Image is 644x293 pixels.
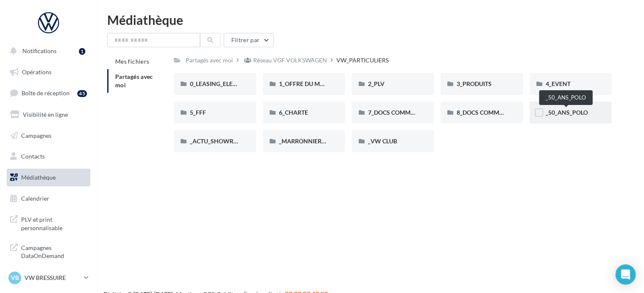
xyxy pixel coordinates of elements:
div: Médiathèque [107,13,634,26]
div: Open Intercom Messenger [615,264,636,285]
div: 45 [77,90,87,97]
span: _50_ANS_POLO [546,109,588,116]
a: Médiathèque [5,169,92,186]
a: Calendrier [5,190,92,207]
div: Partagés avec moi [186,56,233,65]
span: Campagnes DataOnDemand [21,242,87,260]
span: Contacts [21,153,45,160]
a: Visibilité en ligne [5,106,92,124]
span: Mes fichiers [115,58,149,65]
span: 1_OFFRE DU MOIS [279,80,330,87]
span: 8_DOCS COMMUNICATION [457,109,532,116]
span: Calendrier [21,195,49,202]
span: Notifications [22,47,57,54]
a: VB VW BRESSUIRE [7,270,90,286]
a: PLV et print personnalisable [5,210,92,235]
span: 3_PRODUITS [457,80,492,87]
a: Boîte de réception45 [5,84,92,102]
button: Filtrer par [224,33,273,47]
a: Opérations [5,63,92,81]
span: _VW CLUB [368,137,397,145]
span: 2_PLV [368,80,384,87]
span: Campagnes [21,132,51,139]
div: 1 [79,48,85,55]
span: Médiathèque [21,174,56,181]
button: Notifications 1 [5,42,89,60]
span: Boîte de réception [22,89,70,97]
span: Partagés avec moi [115,73,153,89]
span: 6_CHARTE [279,109,308,116]
span: 0_LEASING_ELECTRIQUE [190,80,257,87]
div: _50_ANS_POLO [539,90,593,105]
span: 5_FFF [190,109,206,116]
span: Visibilité en ligne [23,111,68,118]
span: Opérations [22,68,51,75]
a: Contacts [5,148,92,165]
a: Campagnes DataOnDemand [5,239,92,263]
p: VW BRESSUIRE [24,274,81,282]
span: VB [11,274,19,282]
div: Réseau VGF VOLKSWAGEN [253,56,327,65]
a: Campagnes [5,127,92,145]
span: 7_DOCS COMMERCIAUX [368,109,436,116]
span: _MARRONNIERS_25 [279,137,334,145]
span: _ACTU_SHOWROOM [190,137,248,145]
div: VW_PARTICULIERS [336,56,389,65]
span: 4_EVENT [546,80,571,87]
span: PLV et print personnalisable [21,214,87,232]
